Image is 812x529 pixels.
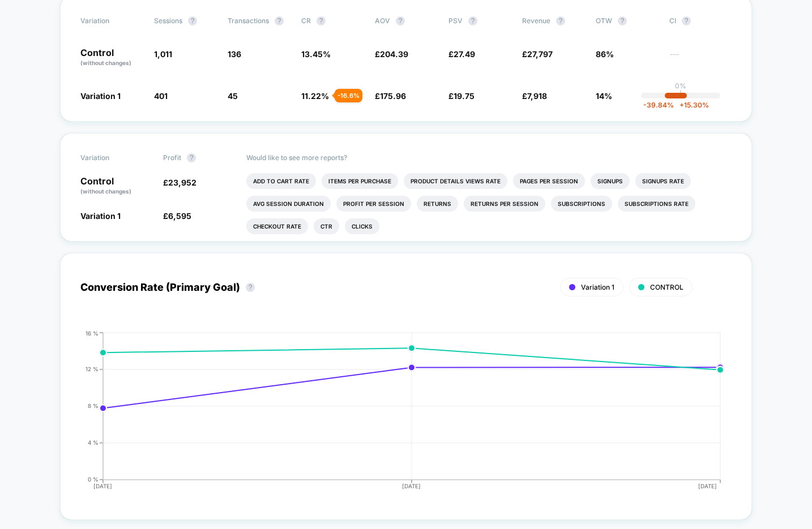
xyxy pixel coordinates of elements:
[345,218,379,234] li: Clicks
[246,153,732,162] p: Would like to see more reports?
[669,51,732,67] span: ---
[88,439,99,446] tspan: 4 %
[228,16,269,25] span: Transactions
[88,402,99,409] tspan: 8 %
[154,91,168,101] span: 401
[380,49,408,59] span: 204.39
[675,81,686,90] p: 0%
[591,173,630,189] li: Signups
[301,16,311,25] span: CR
[679,101,684,109] span: +
[404,173,507,189] li: Product Details Views Rate
[698,483,717,489] tspan: [DATE]
[596,49,614,59] span: 86%
[527,49,553,59] span: 27,797
[527,91,547,101] span: 7,918
[522,16,550,25] span: Revenue
[669,16,732,25] span: CI
[301,49,331,59] span: 13.45 %
[650,283,683,291] span: CONTROL
[228,49,241,59] span: 136
[246,173,316,189] li: Add To Cart Rate
[154,49,172,59] span: 1,011
[80,91,121,101] span: Variation 1
[464,196,545,212] li: Returns Per Session
[86,365,99,372] tspan: 12 %
[380,91,406,101] span: 175.96
[448,49,475,59] span: £
[86,329,99,336] tspan: 16 %
[551,196,612,212] li: Subscriptions
[163,178,196,187] span: £
[403,483,421,489] tspan: [DATE]
[513,173,585,189] li: Pages Per Session
[168,178,196,187] span: 23,952
[301,91,329,101] span: 11.22 %
[635,173,691,189] li: Signups Rate
[448,16,463,25] span: PSV
[80,211,121,221] span: Variation 1
[448,91,475,101] span: £
[163,153,181,162] span: Profit
[168,211,191,221] span: 6,595
[93,483,112,489] tspan: [DATE]
[80,59,131,66] span: (without changes)
[187,153,196,162] button: ?
[679,90,682,98] p: |
[80,48,143,67] p: Control
[417,196,458,212] li: Returns
[618,16,627,25] button: ?
[163,211,191,221] span: £
[375,16,390,25] span: AOV
[596,16,658,25] span: OTW
[188,16,197,25] button: ?
[375,91,406,101] span: £
[80,188,131,195] span: (without changes)
[596,91,612,101] span: 14%
[314,218,339,234] li: Ctr
[246,196,331,212] li: Avg Session Duration
[454,91,475,101] span: 19.75
[682,16,691,25] button: ?
[322,173,398,189] li: Items Per Purchase
[317,16,326,25] button: ?
[154,16,182,25] span: Sessions
[228,91,238,101] span: 45
[581,283,614,291] span: Variation 1
[246,218,308,234] li: Checkout Rate
[454,49,475,59] span: 27.49
[618,196,695,212] li: Subscriptions Rate
[88,476,99,483] tspan: 0 %
[375,49,408,59] span: £
[396,16,405,25] button: ?
[522,49,553,59] span: £
[335,89,362,102] div: - 16.6 %
[522,91,547,101] span: £
[69,330,720,500] div: CONVERSION_RATE
[468,16,477,25] button: ?
[674,101,709,109] span: 15.30 %
[336,196,411,212] li: Profit Per Session
[246,283,255,292] button: ?
[275,16,284,25] button: ?
[556,16,565,25] button: ?
[80,177,152,196] p: Control
[643,101,674,109] span: -39.84 %
[80,16,143,25] span: Variation
[80,153,143,162] span: Variation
